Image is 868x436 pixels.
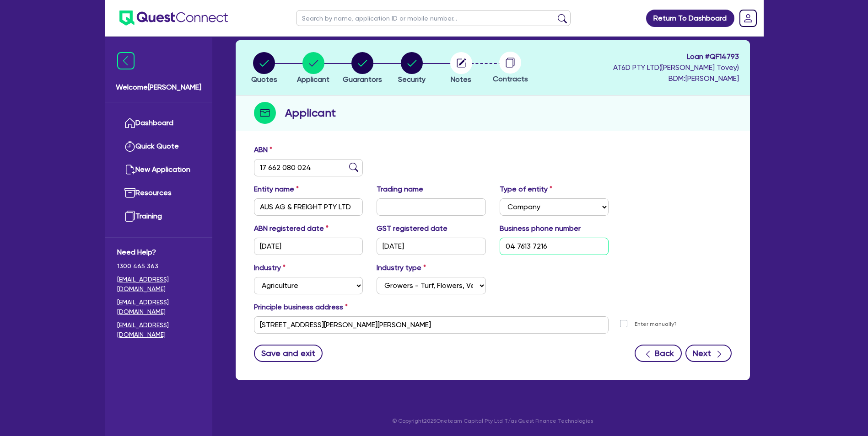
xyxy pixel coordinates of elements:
a: Return To Dashboard [646,10,734,27]
input: DD / MM / YYYY [377,238,486,255]
a: [EMAIL_ADDRESS][DOMAIN_NAME] [117,275,200,294]
a: [EMAIL_ADDRESS][DOMAIN_NAME] [117,320,200,340]
a: New Application [117,158,200,181]
span: BDM: [PERSON_NAME] [613,73,739,84]
input: DD / MM / YYYY [254,238,363,255]
img: step-icon [254,102,276,124]
a: Dashboard [117,112,200,135]
img: quick-quote [124,141,135,152]
a: Dropdown toggle [736,6,760,30]
label: Principle business address [254,302,348,313]
img: quest-connect-logo-blue [119,11,228,26]
input: Search by name, application ID or mobile number... [296,10,571,26]
span: Applicant [297,75,329,84]
button: Guarantors [342,52,383,85]
a: Resources [117,181,200,205]
label: ABN registered date [254,223,329,234]
span: Notes [451,75,471,84]
img: abn-lookup icon [349,163,358,172]
span: Contracts [493,74,528,83]
span: Security [398,75,426,84]
span: Need Help? [117,247,200,258]
span: Welcome [PERSON_NAME] [116,82,201,93]
label: GST registered date [377,223,447,234]
button: Back [635,345,682,362]
img: resources [124,187,135,198]
img: new-application [124,164,135,175]
span: AT6D PTY LTD ( [PERSON_NAME] Tovey ) [613,63,739,72]
button: Save and exit [254,345,323,362]
label: Enter manually? [635,320,677,329]
label: Industry [254,262,286,273]
a: [EMAIL_ADDRESS][DOMAIN_NAME] [117,298,200,317]
label: Type of entity [500,184,552,195]
img: icon-menu-close [117,52,135,69]
p: © Copyright 2025 Oneteam Capital Pty Ltd T/as Quest Finance Technologies [229,417,756,425]
label: Trading name [377,184,423,195]
span: Loan # QF14793 [613,51,739,62]
label: Entity name [254,184,299,195]
span: Quotes [251,75,277,84]
button: Next [685,345,732,362]
label: ABN [254,144,272,155]
a: Training [117,205,200,228]
img: training [124,211,135,222]
button: Applicant [297,52,330,85]
button: Security [398,52,426,85]
span: 1300 465 363 [117,261,200,271]
a: Quick Quote [117,135,200,158]
label: Business phone number [500,223,581,234]
span: Guarantors [343,75,382,84]
button: Quotes [251,52,278,85]
h2: Applicant [285,105,336,121]
button: Notes [450,52,473,85]
label: Industry type [377,262,426,273]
